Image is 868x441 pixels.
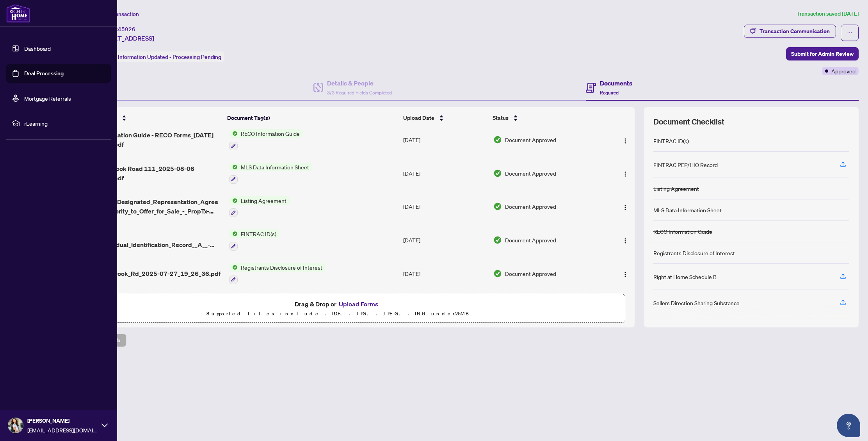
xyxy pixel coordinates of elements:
[55,309,620,318] p: Supported files include .PDF, .JPG, .JPEG, .PNG under 25 MB
[97,52,224,62] div: Status:
[24,119,105,128] span: rLearning
[493,169,502,178] img: Document Status
[24,70,64,77] a: Deal Processing
[295,299,381,309] span: Drag & Drop or
[619,267,631,280] button: Logo
[229,263,325,284] button: Status IconRegistrants Disclosure of Interest
[118,53,221,60] span: Information Updated - Processing Pending
[224,107,400,129] th: Document Tag(s)
[400,107,489,129] th: Upload Date
[493,236,502,244] img: Document Status
[619,234,631,246] button: Logo
[653,272,717,281] div: Right at Home Schedule B
[619,200,631,213] button: Logo
[619,133,631,146] button: Logo
[400,123,490,156] td: [DATE]
[6,4,30,23] img: logo
[791,48,854,60] span: Submit for Admin Review
[238,263,325,272] span: Registrants Disclosure of Interest
[403,114,434,122] span: Upload Date
[229,229,279,251] button: Status IconFINTRAC ID(s)
[8,418,23,433] img: Profile Icon
[759,25,830,37] div: Transaction Communication
[505,269,556,278] span: Document Approved
[327,90,392,96] span: 3/3 Required Fields Completed
[400,156,490,190] td: [DATE]
[84,164,223,183] span: 16 Valleybrook Road 111_2025-08-06 11_27_24.pdf
[505,202,556,211] span: Document Approved
[619,167,631,180] button: Logo
[229,163,238,171] img: Status Icon
[238,129,303,138] span: RECO Information Guide
[653,249,735,257] div: Registrants Disclosure of Interest
[653,160,718,169] div: FINTRAC PEP/HIO Record
[97,11,139,18] span: View Transaction
[336,299,381,309] button: Upload Forms
[27,416,98,425] span: [PERSON_NAME]
[238,229,279,238] span: FINTRAC ID(s)
[837,414,860,437] button: Open asap
[505,169,556,178] span: Document Approved
[84,269,221,278] span: 16_Valleybrook_Rd_2025-07-27_19_26_36.pdf
[327,78,392,88] h4: Details & People
[400,190,490,224] td: [DATE]
[84,130,223,149] span: Reco Information Guide - RECO Forms_[DATE] 11_29_50.pdf
[847,30,852,36] span: ellipsis
[797,9,859,18] article: Transaction saved [DATE]
[653,116,724,127] span: Document Checklist
[80,107,224,129] th: (5) File Name
[622,271,628,277] img: Logo
[786,47,859,60] button: Submit for Admin Review
[229,196,238,205] img: Status Icon
[653,137,689,145] div: FINTRAC ID(s)
[493,114,509,122] span: Status
[493,202,502,211] img: Document Status
[493,135,502,144] img: Document Status
[831,67,856,75] span: Approved
[27,426,98,434] span: [EMAIL_ADDRESS][DOMAIN_NAME]
[600,78,632,88] h4: Documents
[50,294,625,323] span: Drag & Drop orUpload FormsSupported files include .PDF, .JPG, .JPEG, .PNG under25MB
[653,206,722,214] div: MLS Data Information Sheet
[493,269,502,278] img: Document Status
[600,90,619,96] span: Required
[84,197,223,216] span: 271_Seller_Designated_Representation_Agreement_Authority_to_Offer_for_Sale_-_PropTx-[PERSON_NAME]...
[118,26,135,33] span: 45926
[744,25,836,38] button: Transaction Communication
[400,223,490,257] td: [DATE]
[622,138,628,144] img: Logo
[489,107,601,129] th: Status
[24,95,71,102] a: Mortgage Referrals
[229,163,312,184] button: Status IconMLS Data Information Sheet
[653,299,740,307] div: Sellers Direction Sharing Substance
[622,171,628,177] img: Logo
[653,184,699,193] div: Listing Agreement
[400,257,490,290] td: [DATE]
[238,196,290,205] span: Listing Agreement
[97,34,154,43] span: [STREET_ADDRESS]
[229,196,290,217] button: Status IconListing Agreement
[238,163,312,171] span: MLS Data Information Sheet
[505,135,556,144] span: Document Approved
[229,129,238,138] img: Status Icon
[622,204,628,211] img: Logo
[653,227,712,236] div: RECO Information Guide
[24,45,51,52] a: Dashboard
[505,236,556,244] span: Document Approved
[84,231,223,249] span: FINTRAC_-_630_Individual_Identification_Record__A__-_PropTx-[PERSON_NAME].pdf
[229,229,238,238] img: Status Icon
[229,263,238,272] img: Status Icon
[622,238,628,244] img: Logo
[229,129,303,150] button: Status IconRECO Information Guide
